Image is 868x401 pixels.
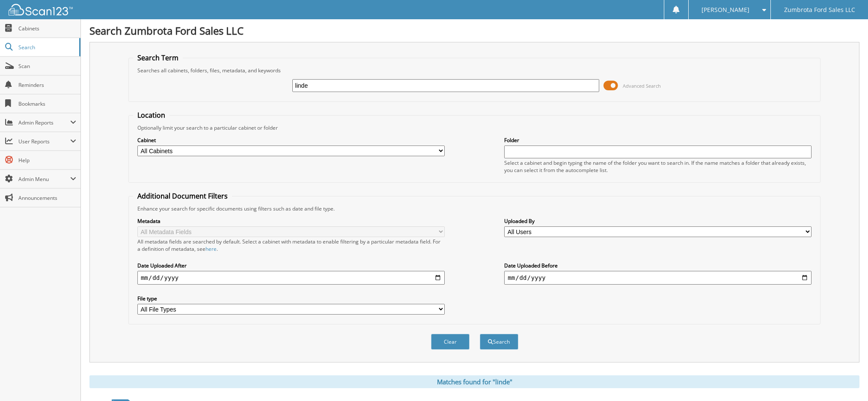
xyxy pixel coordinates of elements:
[18,194,76,202] span: Announcements
[18,157,76,164] span: Help
[504,159,812,174] div: Select a cabinet and begin typing the name of the folder you want to search in. If the name match...
[480,334,518,350] button: Search
[504,262,812,269] label: Date Uploaded Before
[137,137,445,144] label: Cabinet
[18,138,70,145] span: User Reports
[9,4,73,15] img: scan123-logo-white.svg
[784,7,855,12] span: Zumbrota Ford Sales LLC
[137,262,445,269] label: Date Uploaded After
[623,83,661,89] span: Advanced Search
[133,191,232,201] legend: Additional Document Filters
[137,238,445,252] div: All metadata fields are searched by default. Select a cabinet with metadata to enable filtering b...
[18,119,70,126] span: Admin Reports
[133,205,816,212] div: Enhance your search for specific documents using filters such as date and file type.
[18,44,75,51] span: Search
[133,124,816,131] div: Optionally limit your search to a particular cabinet or folder
[504,217,812,225] label: Uploaded By
[504,271,812,285] input: end
[137,295,445,302] label: File type
[137,217,445,225] label: Metadata
[18,62,76,70] span: Scan
[133,110,169,120] legend: Location
[18,81,76,89] span: Reminders
[504,137,812,144] label: Folder
[133,67,816,74] div: Searches all cabinets, folders, files, metadata, and keywords
[18,175,70,183] span: Admin Menu
[18,25,76,32] span: Cabinets
[89,24,859,38] h1: Search Zumbrota Ford Sales LLC
[18,100,76,107] span: Bookmarks
[89,375,859,388] div: Matches found for "linde"
[205,245,217,252] a: here
[702,7,749,12] span: [PERSON_NAME]
[133,53,183,62] legend: Search Term
[137,271,445,285] input: start
[431,334,470,350] button: Clear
